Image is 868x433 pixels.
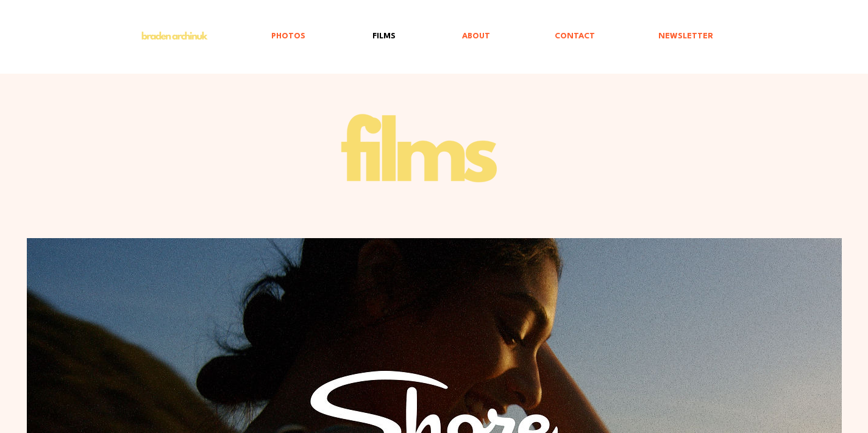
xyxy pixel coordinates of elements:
[549,23,601,51] p: CONTACT
[215,23,315,51] a: PHOTOS
[366,23,402,51] p: FILMS
[215,23,722,51] nav: Site
[652,23,719,51] p: NEWSLETTER
[604,23,722,51] a: NEWSLETTER
[499,23,604,51] a: CONTACT
[265,23,311,51] p: PHOTOS
[456,23,496,51] p: ABOUT
[405,23,499,51] a: ABOUT
[315,23,405,51] a: FILMS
